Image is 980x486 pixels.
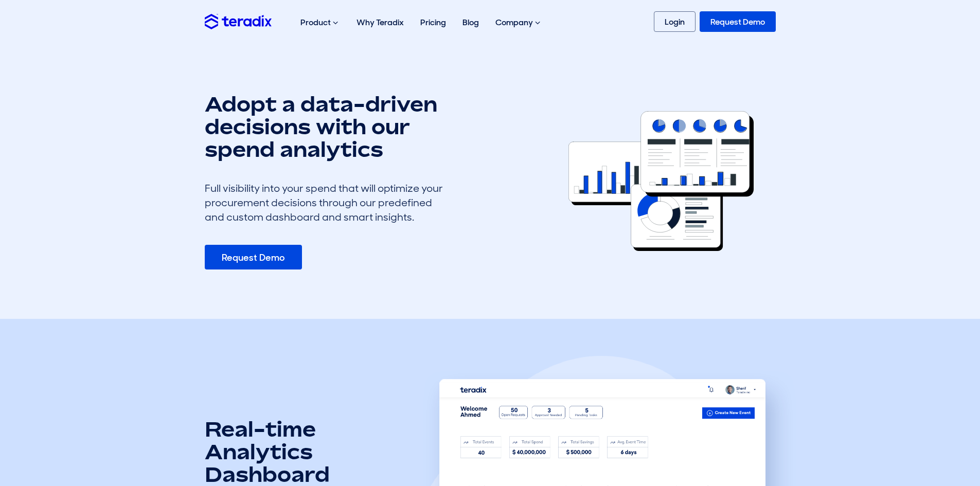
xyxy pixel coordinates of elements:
[205,245,302,269] a: Request Demo
[292,6,348,39] div: Product
[205,93,452,160] h1: Adopt a data-driven decisions with our spend analytics
[205,181,452,224] div: Full visibility into your spend that will optimize your procurement decisions through our predefi...
[487,6,550,39] div: Company
[205,418,385,485] h2: Real-time Analytics Dashboard
[454,6,487,39] a: Blog
[348,6,412,39] a: Why Teradix
[205,14,272,29] img: Teradix logo
[412,6,454,39] a: Pricing
[700,11,776,32] a: Request Demo
[568,111,754,251] img: erfx feature
[654,11,696,32] a: Login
